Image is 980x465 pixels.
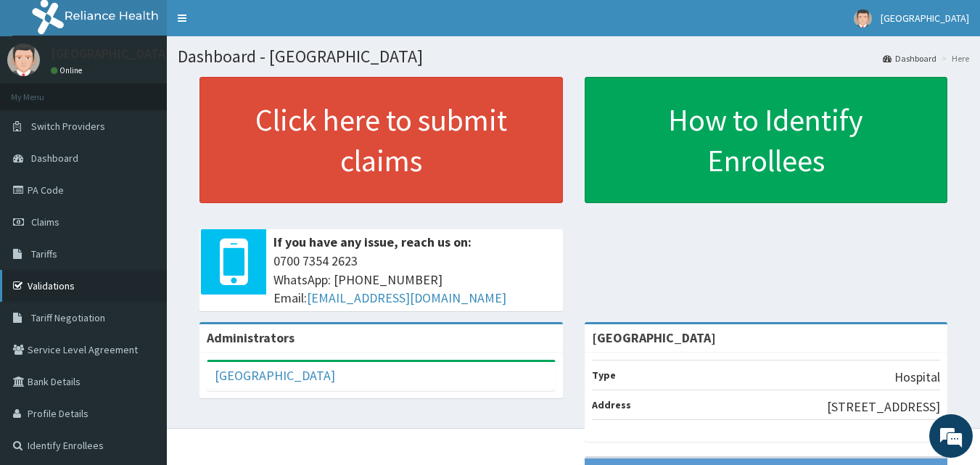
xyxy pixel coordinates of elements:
strong: [GEOGRAPHIC_DATA] [592,329,716,346]
div: Chat with us now [75,81,244,100]
a: Online [51,65,86,75]
a: Click here to submit claims [199,77,563,203]
a: [EMAIL_ADDRESS][DOMAIN_NAME] [307,289,506,306]
span: Dashboard [31,152,78,165]
span: Tariffs [31,247,57,260]
b: Administrators [207,329,295,346]
a: Dashboard [883,52,936,65]
b: Type [592,369,616,382]
textarea: Type your message and hit 'Enter' [7,310,276,361]
a: [GEOGRAPHIC_DATA] [215,367,335,384]
p: Hospital [894,368,940,387]
p: [STREET_ADDRESS] [827,398,940,416]
h1: Dashboard - [GEOGRAPHIC_DATA] [178,47,969,66]
span: We're online! [84,140,200,287]
img: User Image [854,9,872,28]
img: User Image [7,44,40,76]
p: [GEOGRAPHIC_DATA] [51,47,170,60]
span: Tariff Negotiation [31,311,105,324]
a: How to Identify Enrollees [585,77,948,203]
span: Claims [31,215,59,229]
span: 0700 7354 2623 WhatsApp: [PHONE_NUMBER] Email: [273,252,556,308]
img: d_794563401_company_1708531726252_794563401 [27,73,59,109]
b: Address [592,398,631,411]
span: Switch Providers [31,120,105,133]
b: If you have any issue, reach us on: [273,234,472,250]
span: [GEOGRAPHIC_DATA] [881,12,969,25]
li: Here [938,52,969,65]
div: Minimize live chat window [238,7,273,42]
